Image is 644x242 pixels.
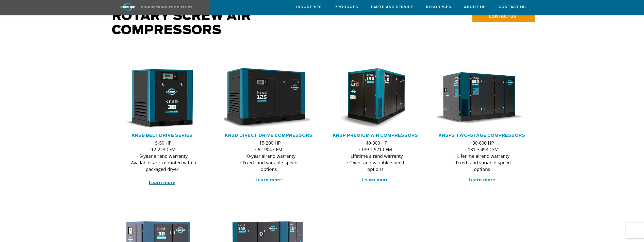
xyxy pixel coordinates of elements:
span: About Us [464,4,486,10]
div: krsp150 [330,68,421,129]
a: Resources [426,0,451,14]
img: Engineering the future [141,6,192,8]
a: Learn more [149,179,175,185]
span: CONTACT US [489,13,516,19]
p: · 30-600 HP · 131-3,498 CFM · Lifetime airend warranty · Fixed- and variable-speed options [447,140,517,172]
a: KRSP Premium Air Compressors [333,133,418,137]
span: Resources [426,4,451,10]
a: Learn more [469,177,495,183]
a: KRSD Direct Drive Compressors [225,133,312,137]
a: Industries [296,0,322,14]
a: Products [335,0,358,14]
img: kaishan logo [109,3,147,11]
a: Learn more [255,177,282,183]
p: · 5-50 HP · 12-223 CFM · 5-year airend warranty · Available tank-mounted with a packaged dryer [127,140,197,186]
img: krsp150 [326,68,417,129]
span: Products [335,4,358,10]
p: · 40-300 HP · 139-1,521 CFM · Lifetime airend warranty · Fixed- and variable-speed options [340,140,410,172]
img: krsp350 [433,68,523,129]
a: Parts and Service [371,0,413,14]
a: Contact Us [499,0,526,14]
span: Industries [296,4,322,10]
a: About Us [464,0,486,14]
a: KRSB Belt Drive Series [132,133,193,137]
span: Contact Us [499,4,526,10]
a: Learn more [362,177,389,183]
span: Parts and Service [371,4,413,10]
p: · 15-200 HP · 62-904 CFM · 10-year airend warranty · Fixed- and variable-speed options [234,140,304,172]
img: krsb30 [113,68,204,129]
div: krsb30 [117,68,207,129]
div: krsd125 [224,68,314,129]
img: krsd125 [220,68,310,129]
a: CONTACT US [472,11,535,22]
div: krsp350 [437,68,527,129]
a: KRSP2 Two-Stage Compressors [439,133,525,137]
